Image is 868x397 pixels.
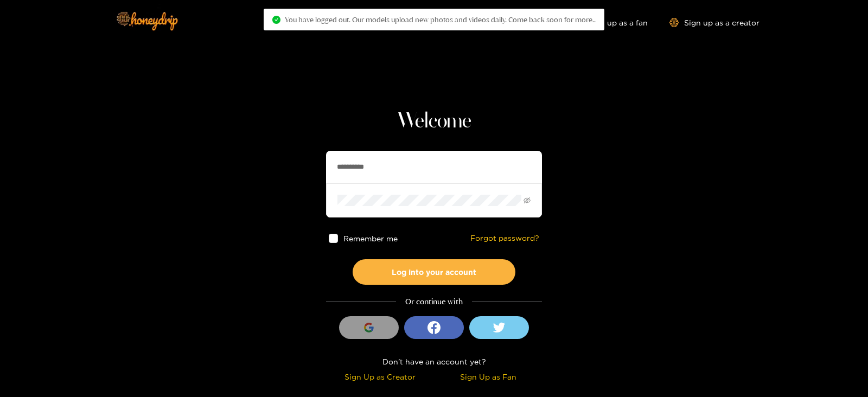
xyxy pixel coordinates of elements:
[470,234,539,243] a: Forgot password?
[285,15,596,24] span: You have logged out. Our models upload new photos and videos daily. Come back soon for more..
[437,370,539,383] div: Sign Up as Fan
[272,16,280,24] span: check-circle
[326,355,542,368] div: Don't have an account yet?
[326,108,542,135] h1: Welcome
[343,234,398,242] span: Remember me
[326,296,542,308] div: Or continue with
[329,370,431,383] div: Sign Up as Creator
[573,18,648,27] a: Sign up as a fan
[353,259,515,285] button: Log into your account
[524,197,531,204] span: eye-invisible
[669,18,759,27] a: Sign up as a creator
